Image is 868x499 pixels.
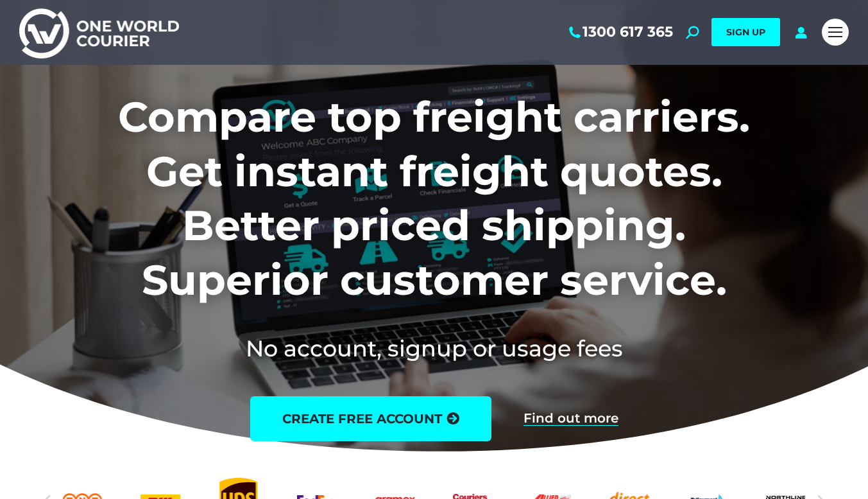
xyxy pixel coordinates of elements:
a: create free account [250,396,491,441]
a: SIGN UP [711,18,780,46]
a: Mobile menu icon [822,19,849,46]
a: Find out more [523,412,618,426]
span: SIGN UP [726,26,765,38]
img: One World Courier [19,6,179,58]
h1: Compare top freight carriers. Get instant freight quotes. Better priced shipping. Superior custom... [33,90,835,307]
h2: No account, signup or usage fees [33,333,835,364]
a: 1300 617 365 [566,24,673,40]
